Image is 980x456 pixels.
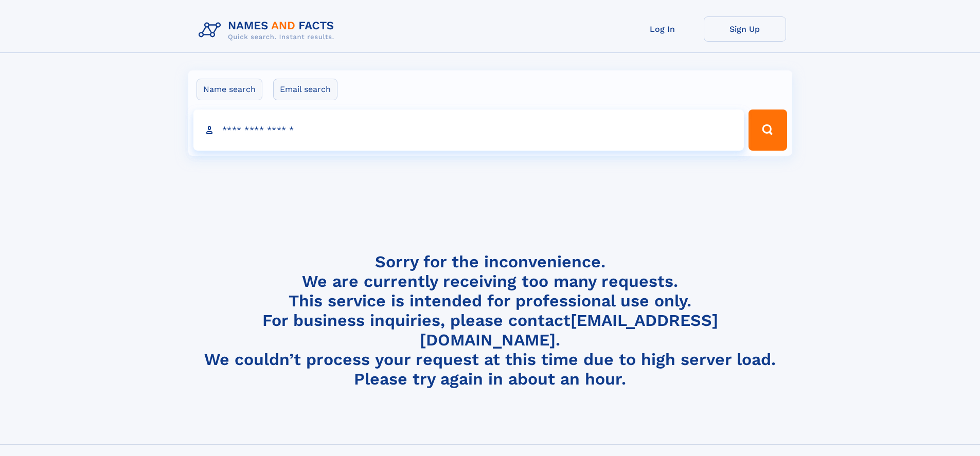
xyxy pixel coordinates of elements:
[194,16,343,44] img: Logo Names and Facts
[197,79,262,100] label: Name search
[704,16,786,42] a: Sign Up
[273,79,337,100] label: Email search
[621,16,704,42] a: Log In
[420,311,718,350] a: [EMAIL_ADDRESS][DOMAIN_NAME]
[193,110,744,151] input: search input
[194,252,786,389] h4: Sorry for the inconvenience. We are currently receiving too many requests. This service is intend...
[749,110,787,151] button: Search Button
